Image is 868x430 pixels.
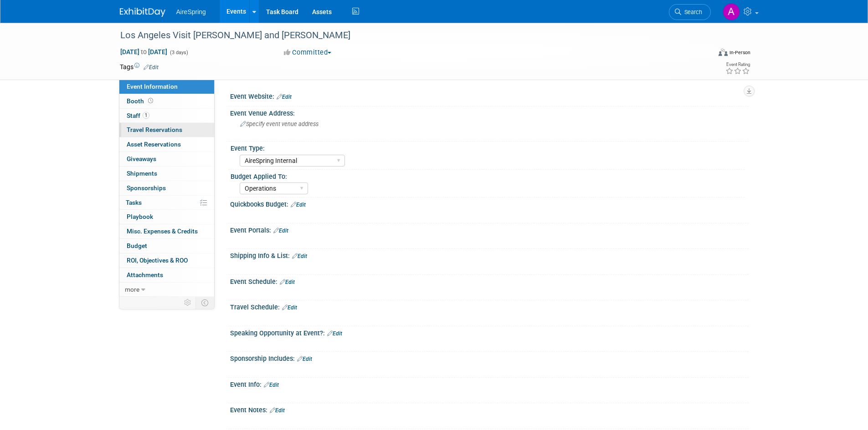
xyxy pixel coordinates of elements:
[119,94,214,108] a: Booth
[273,228,288,234] a: Edit
[230,223,749,235] div: Event Portals:
[176,8,206,15] span: AireSpring
[230,197,749,209] div: Quickbooks Budget:
[144,64,159,71] a: Edit
[669,4,711,20] a: Search
[117,27,697,44] div: Los Angeles Visit [PERSON_NAME] and [PERSON_NAME]
[725,62,750,67] div: Event Rating
[127,242,147,249] span: Budget
[143,112,149,119] span: 1
[120,48,168,56] span: [DATE] [DATE]
[169,50,188,56] span: (3 days)
[681,9,702,15] span: Search
[125,286,139,293] span: more
[119,167,214,181] a: Shipments
[291,202,306,208] a: Edit
[127,155,156,162] span: Giveaways
[127,271,163,278] span: Attachments
[126,199,142,206] span: Tasks
[119,196,214,210] a: Tasks
[127,83,178,90] span: Event Information
[127,97,155,105] span: Booth
[297,356,312,362] a: Edit
[230,352,749,364] div: Sponsorship Includes:
[127,228,198,235] span: Misc. Expenses & Credits
[231,142,745,153] div: Event Type:
[270,407,285,414] a: Edit
[127,213,153,220] span: Playbook
[230,403,749,415] div: Event Notes:
[230,326,749,338] div: Speaking Opportunity at Event?:
[120,8,165,17] img: ExhibitDay
[139,48,148,56] span: to
[230,300,749,312] div: Travel Schedule:
[127,170,157,177] span: Shipments
[195,297,214,309] td: Toggle Event Tabs
[240,121,318,127] span: Specify event venue address
[723,3,740,20] img: Aila Ortiaga
[277,94,292,100] a: Edit
[719,49,728,56] img: Format-Inperson.png
[119,253,214,268] a: ROI, Objectives & ROO
[280,279,295,285] a: Edit
[119,123,214,137] a: Travel Reservations
[119,80,214,94] a: Event Information
[127,257,188,264] span: ROI, Objectives & ROO
[119,109,214,123] a: Staff1
[119,181,214,195] a: Sponsorships
[264,382,279,388] a: Edit
[146,97,155,104] span: Booth not reserved yet
[327,330,342,337] a: Edit
[127,112,149,119] span: Staff
[282,304,297,311] a: Edit
[119,137,214,152] a: Asset Reservations
[119,268,214,282] a: Attachments
[230,275,749,287] div: Event Schedule:
[127,184,166,192] span: Sponsorships
[119,283,214,297] a: more
[119,210,214,224] a: Playbook
[119,152,214,166] a: Giveaways
[230,249,749,261] div: Shipping Info & List:
[127,126,182,133] span: Travel Reservations
[230,106,749,118] div: Event Venue Address:
[292,253,307,259] a: Edit
[120,62,159,71] td: Tags
[729,49,750,56] div: In-Person
[231,170,745,181] div: Budget Applied To:
[281,48,335,57] button: Committed
[657,47,751,61] div: Event Format
[119,224,214,238] a: Misc. Expenses & Credits
[230,90,749,101] div: Event Website:
[127,141,181,148] span: Asset Reservations
[230,378,749,390] div: Event Info:
[180,297,196,309] td: Personalize Event Tab Strip
[119,239,214,253] a: Budget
